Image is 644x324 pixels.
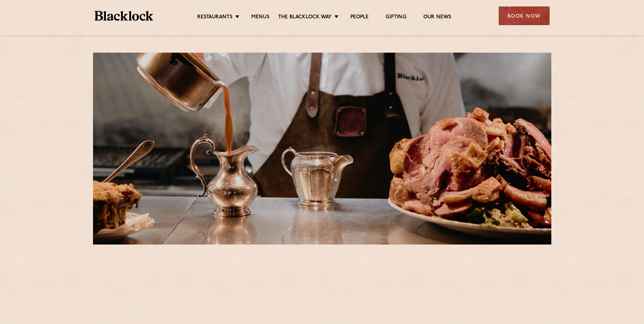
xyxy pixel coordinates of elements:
[95,11,153,21] img: BL_Textured_Logo-footer-cropped.svg
[423,14,452,21] a: Our News
[278,14,332,21] a: The Blacklock Way
[386,14,406,21] a: Gifting
[350,14,369,21] a: People
[251,14,270,21] a: Menus
[499,6,550,25] div: Book Now
[197,14,233,21] a: Restaurants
